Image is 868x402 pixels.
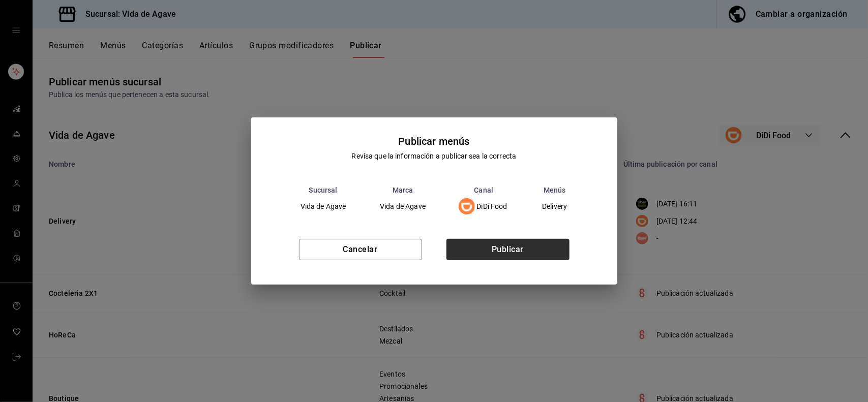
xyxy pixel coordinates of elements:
[299,239,422,260] button: Cancelar
[363,194,442,219] td: Vida de Agave
[284,186,363,194] th: Sucursal
[459,198,508,214] div: DiDi Food
[446,239,570,260] button: Publicar
[352,151,517,162] div: Revisa que la información a publicar sea la correcta
[399,134,470,149] div: Publicar menús
[525,186,584,194] th: Menús
[363,186,442,194] th: Marca
[442,186,525,194] th: Canal
[542,203,567,210] span: Delivery
[284,194,363,219] td: Vida de Agave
